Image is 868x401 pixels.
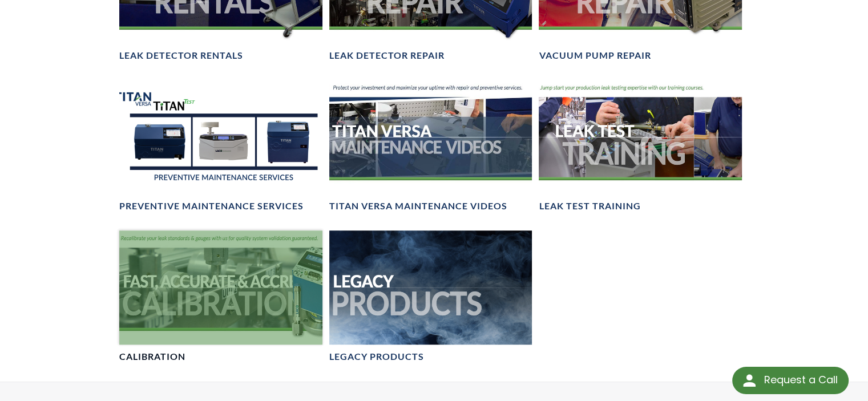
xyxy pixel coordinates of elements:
a: Fast, Accurate & Accredited Calibration headerCalibration [119,230,322,363]
h4: Vacuum Pump Repair [539,50,651,62]
h4: Leak Detector Rentals [119,50,243,62]
h4: TITAN VERSA Maintenance Videos [329,200,507,212]
a: TITAN VERSA, TITAN TEST Preventative Maintenance Services headerPreventive Maintenance Services [119,80,322,212]
h4: Leak Test Training [539,200,640,212]
img: round button [740,371,758,390]
h4: Leak Detector Repair [329,50,445,62]
h4: Legacy Products [329,351,424,363]
h4: Calibration [119,351,185,363]
a: Legacy Products headerLegacy Products [329,230,532,363]
div: Request a Call [764,367,837,393]
a: TITAN VERSA Maintenance Videos BannerTITAN VERSA Maintenance Videos [329,80,532,212]
h4: Preventive Maintenance Services [119,200,304,212]
a: Leak Test Training headerLeak Test Training [539,80,742,212]
div: Request a Call [732,367,849,394]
